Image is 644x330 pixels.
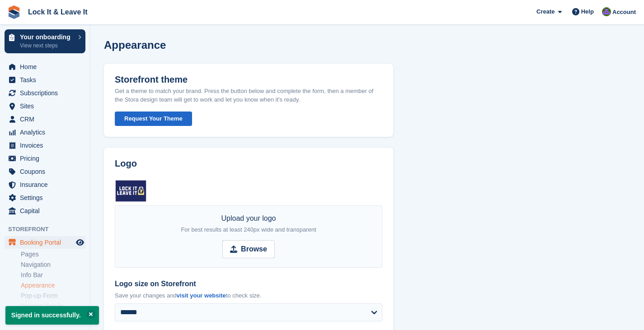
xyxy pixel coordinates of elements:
[20,113,74,125] span: CRM
[115,158,382,169] h2: Logo
[5,306,99,325] p: Signed in successfully.
[115,112,192,126] button: Request Your Theme
[5,152,85,165] a: menu
[7,5,21,19] img: stora-icon-8386f47178a22dfd0bd8f6a31ec36ba5ce8667c1dd55bd0f319d3a0aa187defe.svg
[581,7,594,16] span: Help
[115,291,382,300] p: Save your changes and to check size.
[181,213,316,235] div: Upload your logo
[104,39,166,51] h1: Appearance
[20,165,74,178] span: Coupons
[20,60,74,73] span: Home
[21,260,85,269] a: Navigation
[5,29,85,53] a: Your onboarding View next steps
[115,87,382,104] p: Get a theme to match your brand. Press the button below and complete the form, then a member of t...
[5,100,85,112] a: menu
[20,178,74,191] span: Insurance
[115,180,147,202] img: Logo.png
[20,42,74,50] p: View next steps
[20,74,74,86] span: Tasks
[75,237,85,248] a: Preview store
[5,126,85,139] a: menu
[5,74,85,86] a: menu
[24,5,91,19] a: Lock It & Leave It
[21,250,85,259] a: Pages
[115,279,382,289] label: Logo size on Storefront
[222,240,275,258] input: Browse
[5,236,85,249] a: menu
[5,178,85,191] a: menu
[20,34,74,40] p: Your onboarding
[5,191,85,204] a: menu
[241,244,267,255] strong: Browse
[5,87,85,99] a: menu
[5,113,85,125] a: menu
[20,205,74,217] span: Capital
[536,7,555,16] span: Create
[115,74,188,85] h2: Storefront theme
[5,205,85,217] a: menu
[20,236,74,249] span: Booking Portal
[21,281,85,290] a: Appearance
[20,139,74,152] span: Invoices
[602,7,611,16] img: Connor Allan
[20,152,74,165] span: Pricing
[8,225,90,234] span: Storefront
[5,139,85,152] a: menu
[21,271,85,279] a: Info Bar
[181,226,316,233] span: For best results at least 240px wide and transparent
[5,60,85,73] a: menu
[20,191,74,204] span: Settings
[20,87,74,99] span: Subscriptions
[612,8,636,17] span: Account
[21,292,85,300] a: Pop-up Form
[20,100,74,112] span: Sites
[5,165,85,178] a: menu
[20,126,74,139] span: Analytics
[177,292,226,299] a: visit your website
